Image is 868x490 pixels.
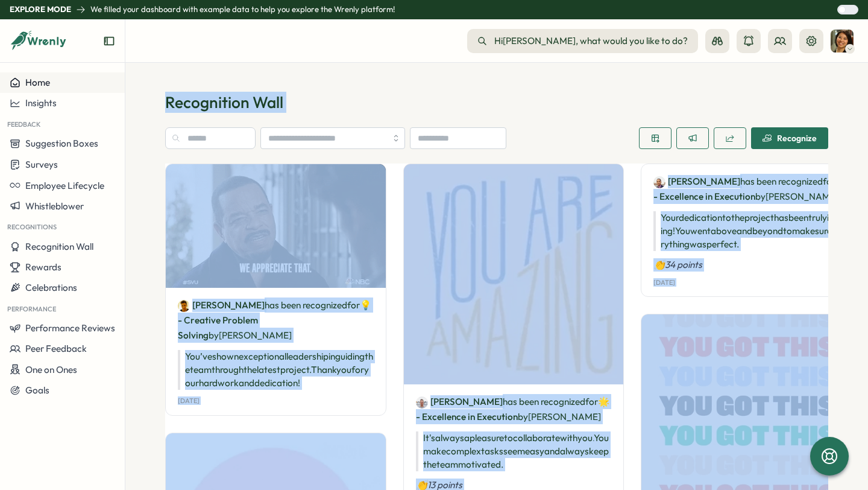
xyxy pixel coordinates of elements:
[10,4,71,15] p: Explore Mode
[653,175,740,188] a: James Johnson[PERSON_NAME]
[178,299,371,341] span: 💡 - Creative Problem Solving
[178,350,374,390] p: You’ve shown exceptional leadership in guiding the team through the latest project. Thank you for...
[763,133,817,143] div: Recognize
[165,92,828,113] p: Recognition Wall
[653,174,849,204] p: has been recognized by [PERSON_NAME]
[416,431,612,471] p: It's always a pleasure to collaborate with you. You make complex tasks seem easy and always keep ...
[25,97,57,109] span: Insights
[823,176,835,187] span: for
[404,164,624,384] img: Recognition Image
[25,261,61,273] span: Rewards
[25,77,50,88] span: Home
[103,35,115,47] button: Expand sidebar
[178,397,200,405] p: [DATE]
[653,258,849,272] p: 👏34 points
[25,138,98,149] span: Suggestion Boxes
[416,395,503,409] a: Ethan Lewis[PERSON_NAME]
[494,34,688,48] span: Hi [PERSON_NAME] , what would you like to do?
[166,164,386,288] img: Recognition Image
[25,180,104,191] span: Employee Lifecycle
[653,176,665,188] img: James Johnson
[25,200,84,212] span: Whistleblower
[25,343,87,354] span: Peer Feedback
[25,241,93,252] span: Recognition Wall
[585,396,598,407] span: for
[347,299,360,311] span: for
[25,282,77,293] span: Celebrations
[25,159,58,170] span: Surveys
[178,300,190,312] img: Emily Davis
[653,279,675,287] p: [DATE]
[25,384,49,396] span: Goals
[90,4,395,15] p: We filled your dashboard with example data to help you explore the Wrenly platform!
[831,30,854,52] img: Sarah Johnson
[467,29,698,53] button: Hi[PERSON_NAME], what would you like to do?
[178,299,265,312] a: Emily Davis[PERSON_NAME]
[751,127,828,149] button: Recognize
[178,297,374,343] p: has been recognized by [PERSON_NAME]
[25,322,115,334] span: Performance Reviews
[416,394,612,424] p: has been recognized by [PERSON_NAME]
[653,211,849,251] p: Your dedication to the project has been truly inspiring! You went above and beyond to make sure e...
[416,396,609,422] span: 🌟 - Excellence in Execution
[25,364,77,375] span: One on Ones
[416,396,428,409] img: Ethan Lewis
